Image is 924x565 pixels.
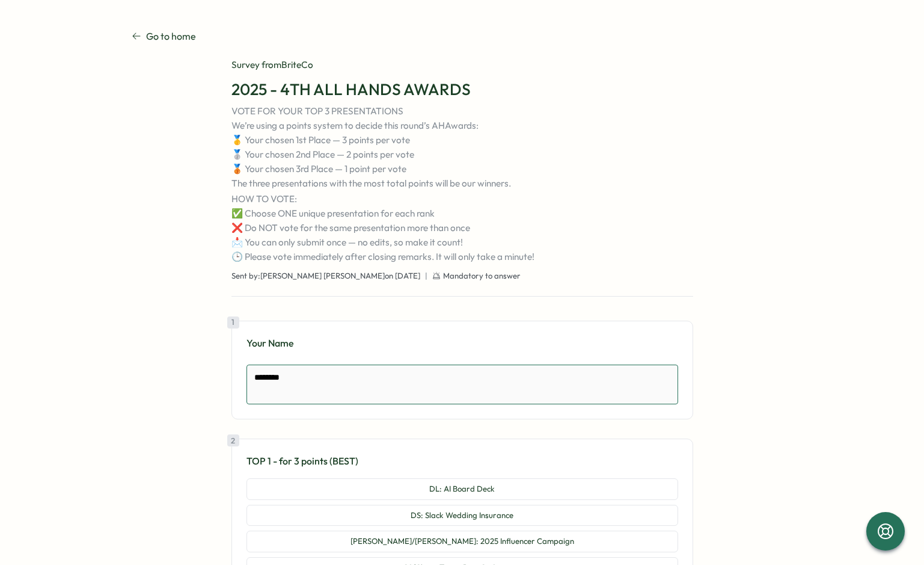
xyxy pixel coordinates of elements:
p: TOP 1 - for 3 points (BEST) [246,454,678,469]
h1: 2025 - 4TH ALL HANDS AWARDS [231,79,693,100]
a: Go to home [132,29,196,44]
span: Mandatory to answer [443,271,521,282]
button: DL: AI Board Deck [246,478,678,500]
button: DS: Slack Wedding Insurance [246,505,678,526]
div: 2 [227,434,239,446]
p: Your Name [246,336,678,351]
button: [PERSON_NAME]/[PERSON_NAME]: 2025 Influencer Campaign [246,531,678,552]
p: VOTE FOR YOUR TOP 3 PRESENTATIONS We’re using a points system to decide this round’s AHAwards: 🥇 ... [231,105,693,264]
div: 1 [227,316,239,329]
p: Go to home [146,29,196,44]
span: | [425,271,427,282]
div: Survey from BriteCo [231,58,693,72]
span: Sent by: [PERSON_NAME] [PERSON_NAME] on [DATE] [231,271,420,282]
